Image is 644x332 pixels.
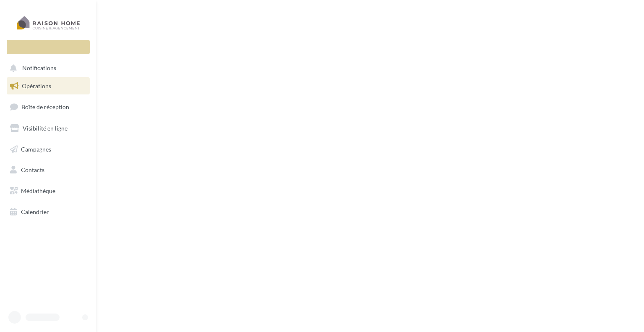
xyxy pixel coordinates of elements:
[5,98,91,116] a: Boîte de réception
[5,203,91,221] a: Calendrier
[21,208,49,215] span: Calendrier
[5,141,91,158] a: Campagnes
[21,103,69,110] span: Boîte de réception
[5,77,91,95] a: Opérations
[5,120,91,137] a: Visibilité en ligne
[21,166,44,173] span: Contacts
[21,187,55,194] span: Médiathèque
[22,82,51,89] span: Opérations
[21,145,51,152] span: Campagnes
[22,65,56,72] span: Notifications
[7,40,90,54] div: Nouvelle campagne
[5,161,91,179] a: Contacts
[5,182,91,200] a: Médiathèque
[23,125,68,132] span: Visibilité en ligne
